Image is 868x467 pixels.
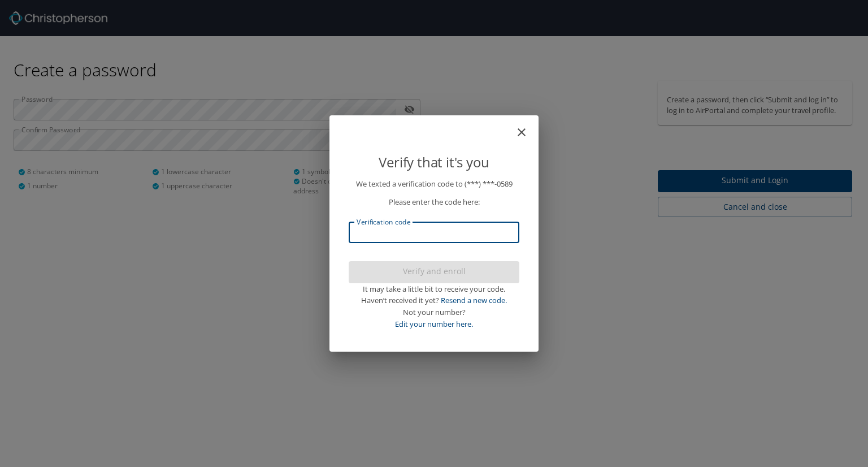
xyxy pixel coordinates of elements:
[349,178,519,190] p: We texted a verification code to (***) ***- 0589
[395,319,473,329] a: Edit your number here.
[441,295,507,305] a: Resend a new code.
[349,283,519,295] div: It may take a little bit to receive your code.
[349,196,519,208] p: Please enter the code here:
[349,152,519,173] p: Verify that it's you
[520,120,534,133] button: close
[349,306,519,318] div: Not your number?
[349,295,519,306] div: Haven’t received it yet?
